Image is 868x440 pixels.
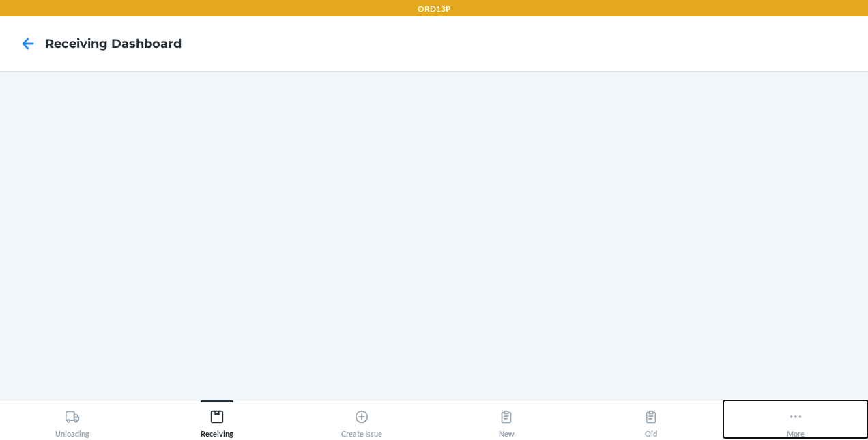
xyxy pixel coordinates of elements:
button: Create Issue [289,400,434,438]
div: Old [643,404,659,438]
button: Receiving [145,400,289,438]
div: Unloading [55,404,89,438]
button: New [434,400,579,438]
p: ORD13P [418,3,451,15]
button: Old [579,400,723,438]
button: More [723,400,868,438]
div: New [499,404,515,438]
div: More [787,404,805,438]
div: Create Issue [341,404,382,438]
div: Receiving [201,404,233,438]
h4: Receiving dashboard [45,35,182,53]
iframe: Receiving dashboard [11,82,857,389]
